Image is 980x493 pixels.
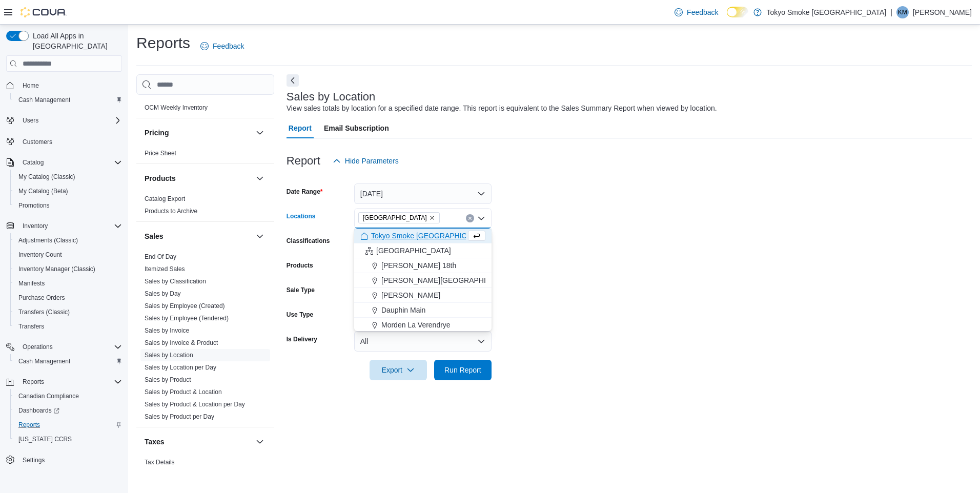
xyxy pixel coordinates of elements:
[14,419,122,431] span: Reports
[2,453,126,467] button: Settings
[18,135,122,148] span: Customers
[145,388,222,396] a: Sales by Product & Location
[287,74,299,87] button: Next
[10,233,126,248] button: Adjustments (Classic)
[381,260,456,271] span: [PERSON_NAME] 18th
[145,437,165,447] h3: Taxes
[370,360,427,380] button: Export
[145,339,218,347] span: Sales by Invoice & Product
[18,136,56,148] a: Customers
[358,212,440,223] span: Saskatchewan
[10,198,126,213] button: Promotions
[145,364,216,371] a: Sales by Location per Day
[287,103,717,114] div: View sales totals by location for a specified date range. This report is equivalent to the Sales ...
[145,253,176,261] span: End Of Day
[145,265,185,273] span: Itemized Sales
[18,251,62,259] span: Inventory Count
[23,116,38,125] span: Users
[14,433,76,445] a: [US_STATE] CCRS
[14,320,48,333] a: Transfers
[18,341,57,353] button: Operations
[381,275,515,285] span: [PERSON_NAME][GEOGRAPHIC_DATA]
[287,91,376,103] h3: Sales by Location
[145,458,175,466] span: Tax Details
[145,265,185,273] a: Itemized Sales
[10,432,126,446] button: [US_STATE] CCRS
[21,7,67,17] img: Cova
[10,389,126,403] button: Canadian Compliance
[14,306,74,318] a: Transfers (Classic)
[14,404,64,417] a: Dashboards
[354,303,492,318] button: Dauphin Main
[354,243,492,258] button: [GEOGRAPHIC_DATA]
[145,277,206,285] span: Sales by Classification
[14,433,122,445] span: Washington CCRS
[381,305,425,315] span: Dauphin Main
[23,456,45,464] span: Settings
[670,2,722,23] a: Feedback
[254,172,266,184] button: Products
[18,187,68,195] span: My Catalog (Beta)
[10,248,126,262] button: Inventory Count
[18,357,70,365] span: Cash Management
[354,318,492,333] button: Morden La Verendrye
[354,331,492,352] button: All
[145,173,252,183] button: Products
[2,340,126,354] button: Operations
[14,234,122,246] span: Adjustments (Classic)
[354,183,492,204] button: [DATE]
[898,6,907,18] span: KM
[145,413,214,421] span: Sales by Product per Day
[18,421,40,429] span: Reports
[145,388,222,396] span: Sales by Product & Location
[145,413,214,420] a: Sales by Product per Day
[18,79,122,92] span: Home
[196,36,248,56] a: Feedback
[18,322,44,331] span: Transfers
[145,351,193,359] span: Sales by Location
[345,156,399,166] span: Hide Parameters
[145,400,245,408] span: Sales by Product & Location per Day
[890,6,892,18] p: |
[136,193,274,221] div: Products
[14,234,82,246] a: Adjustments (Classic)
[145,104,208,111] a: OCM Weekly Inventory
[14,320,122,333] span: Transfers
[376,245,451,256] span: [GEOGRAPHIC_DATA]
[14,199,54,212] a: Promotions
[434,360,492,380] button: Run Report
[18,220,122,232] span: Inventory
[354,258,492,273] button: [PERSON_NAME] 18th
[14,185,72,197] a: My Catalog (Beta)
[14,306,122,318] span: Transfers (Classic)
[145,208,197,215] a: Products to Archive
[381,290,440,300] span: [PERSON_NAME]
[145,231,252,241] button: Sales
[29,31,122,51] span: Load All Apps in [GEOGRAPHIC_DATA]
[329,151,403,171] button: Hide Parameters
[354,273,492,288] button: [PERSON_NAME][GEOGRAPHIC_DATA]
[287,261,313,270] label: Products
[145,195,185,202] a: Catalog Export
[145,173,176,183] h3: Products
[14,199,122,212] span: Promotions
[136,251,274,427] div: Sales
[18,79,43,92] a: Home
[14,263,122,275] span: Inventory Manager (Classic)
[18,454,49,466] a: Settings
[18,376,122,388] span: Reports
[23,222,48,230] span: Inventory
[14,390,122,402] span: Canadian Compliance
[18,236,78,244] span: Adjustments (Classic)
[289,118,312,138] span: Report
[23,378,44,386] span: Reports
[466,214,474,222] button: Clear input
[18,406,59,415] span: Dashboards
[14,355,122,367] span: Cash Management
[145,302,225,310] span: Sales by Employee (Created)
[18,279,45,287] span: Manifests
[14,185,122,197] span: My Catalog (Beta)
[23,343,53,351] span: Operations
[10,354,126,368] button: Cash Management
[18,114,43,127] button: Users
